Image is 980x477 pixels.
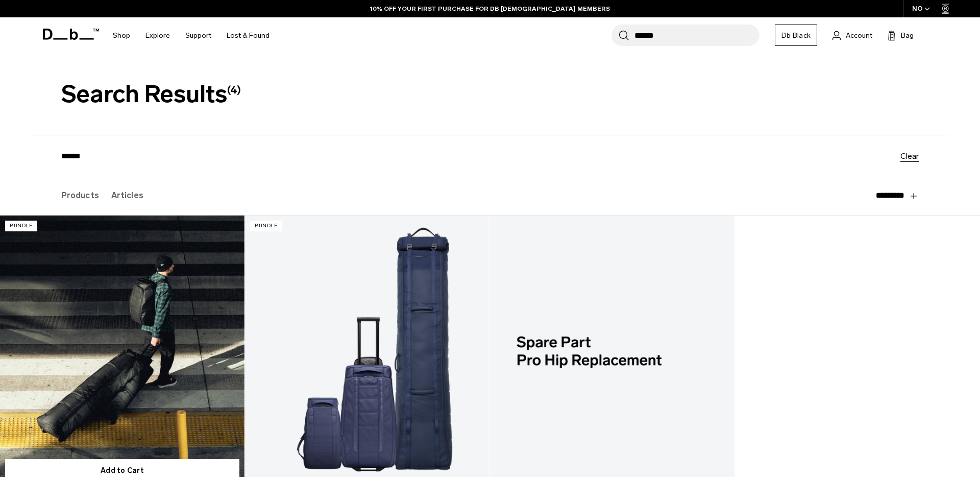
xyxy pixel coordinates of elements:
a: Support [185,17,211,54]
span: Account [846,30,872,41]
label: Products [61,177,99,214]
a: Explore [145,17,170,54]
span: Bag [901,30,914,41]
p: Bundle [250,221,282,231]
a: Lost & Found [227,17,269,54]
nav: Main Navigation [105,17,277,54]
a: Account [832,29,872,41]
label: Articles [111,177,143,214]
a: Db Black [775,25,817,46]
a: 10% OFF YOUR FIRST PURCHASE FOR DB [DEMOGRAPHIC_DATA] MEMBERS [370,4,610,13]
span: (4) [227,83,241,96]
a: Shop [113,17,130,54]
button: Clear [900,152,919,160]
span: Search Results [61,80,241,108]
button: Bag [888,29,914,41]
p: Bundle [5,221,37,231]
